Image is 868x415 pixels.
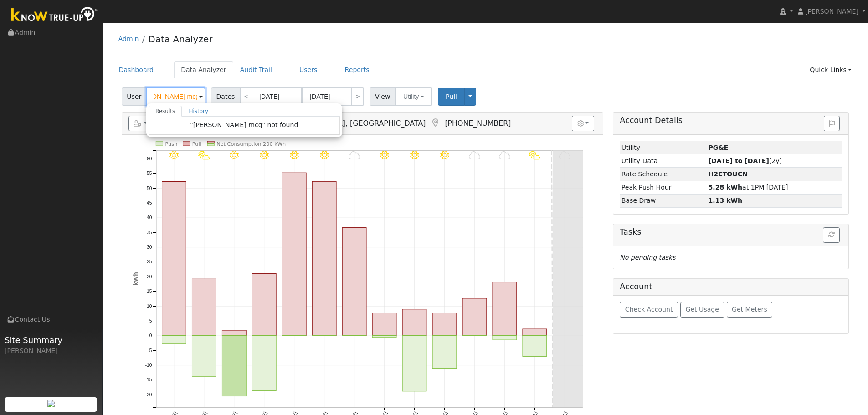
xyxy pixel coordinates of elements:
text: 10 [147,304,152,309]
strong: [DATE] to [DATE] [709,157,769,164]
i: 9/26 - Clear [410,151,419,160]
i: 9/24 - Cloudy [349,151,360,160]
a: Reports [338,61,376,78]
rect: onclick="" [523,329,547,335]
text: Net Consumption 200 kWh [216,141,286,147]
i: 9/23 - Clear [320,151,329,160]
span: Get Meters [732,306,767,313]
h5: Account [620,282,652,291]
a: < [240,87,252,106]
text: -20 [145,392,152,397]
text: 50 [147,186,152,191]
a: Data Analyzer [148,34,212,45]
h5: Account Details [620,116,842,125]
i: 9/29 - Cloudy [499,151,510,160]
td: Utility Data [620,154,707,168]
button: Refresh [823,227,840,243]
rect: onclick="" [312,182,336,336]
td: Peak Push Hour [620,181,707,194]
a: Map [430,118,440,128]
strong: 5.28 kWh [709,184,743,191]
text: 15 [147,289,152,294]
span: [GEOGRAPHIC_DATA], [GEOGRAPHIC_DATA] [270,119,426,128]
rect: onclick="" [192,336,216,377]
strong: 1.13 kWh [709,197,743,204]
a: Results [149,106,182,117]
i: 9/19 - PartlyCloudy [198,151,210,160]
i: 9/22 - Clear [290,151,299,160]
rect: onclick="" [432,336,457,369]
input: Select a User [146,87,205,106]
text: 30 [147,245,152,250]
i: 9/27 - Clear [440,151,449,160]
text: -10 [145,363,152,368]
text: 0 [149,333,152,338]
i: 9/28 - Cloudy [469,151,480,160]
a: Audit Trail [233,61,279,78]
text: 60 [147,156,152,161]
rect: onclick="" [462,336,487,336]
h5: Tasks [620,227,842,237]
i: 9/25 - MostlyClear [380,151,389,160]
span: Pull [446,93,457,100]
button: Pull [438,88,465,106]
div: [PERSON_NAME] [5,346,98,356]
span: Get Usage [686,306,719,313]
span: Site Summary [5,334,98,346]
text: 45 [147,200,152,205]
button: Get Usage [680,302,724,318]
button: Issue History [824,116,840,131]
rect: onclick="" [192,279,216,336]
rect: onclick="" [162,336,186,344]
rect: onclick="" [402,336,426,391]
span: Check Account [625,306,673,313]
text: 25 [147,260,152,265]
text: Pull [192,141,201,147]
span: "[PERSON_NAME] mcg" not found [190,121,298,128]
span: (2y) [709,157,782,164]
a: Admin [118,35,139,42]
a: Data Analyzer [174,61,233,78]
text: 20 [147,274,152,279]
rect: onclick="" [282,173,306,335]
text: 55 [147,171,152,176]
a: Quick Links [803,61,858,78]
button: Get Meters [727,302,773,318]
strong: K [709,170,748,178]
text: 35 [147,230,152,235]
td: at 1PM [DATE] [707,181,842,194]
i: 9/21 - Clear [260,151,269,160]
text: -5 [148,348,152,353]
a: Users [293,61,324,78]
i: 9/20 - Clear [230,151,239,160]
td: Rate Schedule [620,168,707,181]
rect: onclick="" [252,274,276,336]
button: Utility [395,87,432,106]
span: Dates [211,87,240,106]
rect: onclick="" [432,313,457,336]
span: User [122,87,147,106]
span: [PHONE_NUMBER] [445,119,511,128]
img: retrieve [47,400,55,407]
i: No pending tasks [620,254,675,261]
a: Dashboard [112,61,161,78]
rect: onclick="" [493,336,517,340]
rect: onclick="" [222,330,246,335]
i: 9/18 - MostlyClear [169,151,179,160]
text: 5 [149,318,152,323]
i: 9/30 - PartlyCloudy [529,151,540,160]
rect: onclick="" [252,336,276,391]
span: View [370,87,395,106]
rect: onclick="" [342,228,366,336]
td: Base Draw [620,194,707,207]
rect: onclick="" [162,182,186,336]
td: Utility [620,141,707,154]
rect: onclick="" [523,336,547,357]
rect: onclick="" [372,336,396,338]
text: -15 [145,378,152,383]
text: 40 [147,215,152,220]
button: Check Account [620,302,678,318]
a: History [182,106,215,117]
text: kWh [133,272,139,286]
rect: onclick="" [222,336,246,396]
